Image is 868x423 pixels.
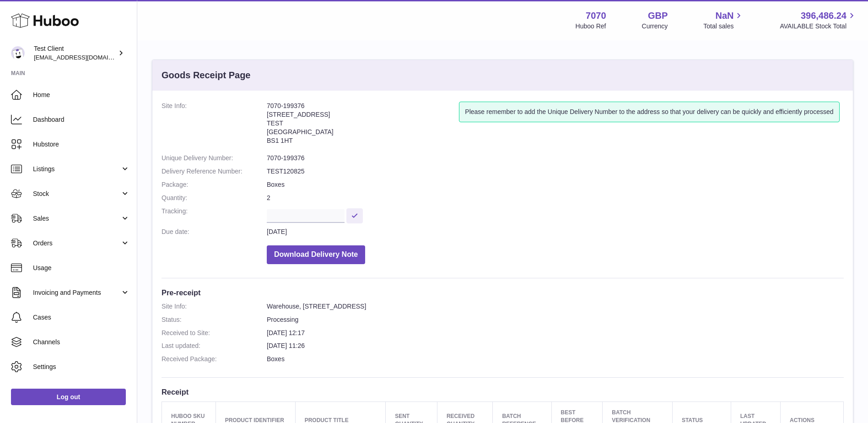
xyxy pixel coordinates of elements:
[34,54,135,61] span: [EMAIL_ADDRESS][DOMAIN_NAME]
[33,214,120,223] span: Sales
[780,22,857,31] span: AVAILABLE Stock Total
[33,239,120,248] span: Orders
[267,194,844,202] dd: 2
[33,363,130,371] span: Settings
[162,194,267,202] dt: Quantity:
[162,207,267,223] dt: Tracking:
[648,10,668,22] strong: GBP
[162,180,267,189] dt: Package:
[267,228,844,236] dd: [DATE]
[267,302,844,311] dd: Warehouse, [STREET_ADDRESS]
[11,46,25,60] img: QATestClientTwo@hubboo.co.uk
[267,342,844,350] dd: [DATE] 11:26
[576,22,606,31] div: Huboo Ref
[33,115,130,124] span: Dashboard
[162,329,267,337] dt: Received to Site:
[715,10,733,22] span: NaN
[703,10,744,31] a: NaN Total sales
[33,338,130,347] span: Channels
[267,180,844,189] dd: Boxes
[162,228,267,236] dt: Due date:
[267,154,844,163] dd: 7070-199376
[642,22,668,31] div: Currency
[162,315,267,324] dt: Status:
[780,10,857,31] a: 396,486.24 AVAILABLE Stock Total
[162,167,267,176] dt: Delivery Reference Number:
[33,288,120,297] span: Invoicing and Payments
[801,10,846,22] span: 396,486.24
[162,302,267,311] dt: Site Info:
[267,102,459,149] address: 7070-199376 [STREET_ADDRESS] TEST [GEOGRAPHIC_DATA] BS1 1HT
[33,140,130,149] span: Hubstore
[33,165,120,174] span: Listings
[162,355,267,363] dt: Received Package:
[162,154,267,163] dt: Unique Delivery Number:
[162,102,267,149] dt: Site Info:
[267,167,844,176] dd: TEST120825
[162,387,844,397] h3: Receipt
[586,10,606,22] strong: 7070
[162,342,267,350] dt: Last updated:
[33,190,120,198] span: Stock
[267,329,844,337] dd: [DATE] 12:17
[459,102,839,122] div: Please remember to add the Unique Delivery Number to the address so that your delivery can be qui...
[11,389,126,405] a: Log out
[33,264,130,272] span: Usage
[703,22,744,31] span: Total sales
[34,44,116,62] div: Test Client
[267,355,844,363] dd: Boxes
[162,69,251,81] h3: Goods Receipt Page
[33,91,130,99] span: Home
[33,313,130,322] span: Cases
[267,315,844,324] dd: Processing
[267,245,365,264] button: Download Delivery Note
[162,287,844,298] h3: Pre-receipt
